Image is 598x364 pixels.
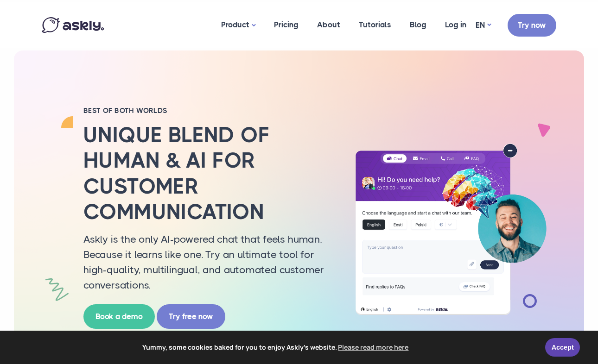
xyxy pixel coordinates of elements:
[350,2,401,47] a: Tutorials
[13,340,539,354] span: Yummy, some cookies baked for you to enjoy Askly's website.
[436,2,476,47] a: Log in
[265,2,308,47] a: Pricing
[83,232,334,293] p: Askly is the only AI-powered chat that feels human. Because it learns like one. Try an ultimate t...
[157,304,225,329] a: Try free now
[42,17,104,33] img: Askly
[83,122,334,225] h2: Unique blend of human & AI for customer communication
[348,144,554,314] img: AI multilingual chat
[508,14,556,37] a: Try now
[401,2,436,47] a: Blog
[337,340,410,354] a: learn more about cookies
[83,106,334,115] h2: BEST OF BOTH WORLDS
[308,2,350,47] a: About
[545,338,580,357] a: Accept
[476,19,491,32] a: EN
[212,2,265,48] a: Product
[83,304,155,329] a: Book a demo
